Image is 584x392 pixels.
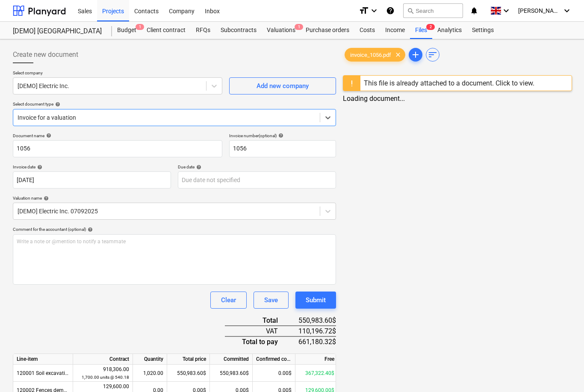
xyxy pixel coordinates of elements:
input: Document name [13,140,222,157]
i: notifications [470,6,478,16]
div: Total to pay [225,336,292,347]
div: Total [225,315,292,326]
div: Submit [306,295,326,306]
a: Files2 [410,22,432,39]
div: invoice_1056.pdf [345,48,405,62]
span: help [35,165,42,170]
span: [PERSON_NAME] [518,7,561,14]
a: Settings [467,22,499,39]
a: Income [380,22,410,39]
iframe: Chat Widget [541,351,584,392]
div: 550,983.60$ [210,365,253,382]
div: Invoice number (optional) [229,133,336,139]
a: Subcontracts [215,22,262,39]
span: help [44,133,51,138]
input: Invoice date not specified [13,171,171,189]
div: Loading document... [343,94,572,103]
button: Clear [210,292,247,309]
div: VAT [225,326,292,336]
span: help [53,102,60,107]
span: help [42,196,49,201]
i: keyboard_arrow_down [501,6,511,16]
span: 2 [426,24,435,30]
div: Budget [112,22,142,39]
span: sort [428,50,438,60]
i: keyboard_arrow_down [562,6,572,16]
div: Invoice date [13,164,171,170]
span: 1 [136,24,144,30]
a: Analytics [432,22,467,39]
div: Contract [73,354,133,365]
div: Clear [221,295,236,306]
div: 918,306.00 [77,365,129,381]
span: 120001 Soil excavation and transportation [17,370,116,376]
button: Submit [295,292,336,309]
span: 1 [295,24,303,30]
div: 0.00$ [253,365,295,382]
span: clear [393,50,403,60]
input: Invoice number [229,140,336,157]
input: Due date not specified [178,171,336,189]
div: Total price [167,354,210,365]
span: search [407,7,414,14]
i: format_size [359,6,369,16]
div: Comment for the accountant (optional) [13,227,336,232]
span: help [277,133,283,138]
div: Select document type [13,101,336,107]
div: Confirmed costs [253,354,295,365]
div: Files [410,22,432,39]
a: Purchase orders [301,22,354,39]
i: keyboard_arrow_down [369,6,379,16]
div: This file is already attached to a document. Click to view. [364,79,534,87]
div: 661,180.32$ [292,336,336,347]
a: Client contract [142,22,191,39]
span: help [195,165,201,170]
p: Select company [13,70,222,77]
button: Save [254,292,289,309]
span: add [410,50,421,60]
div: Due date [178,164,336,170]
div: Free [295,354,338,365]
div: Committed [210,354,253,365]
div: 110,196.72$ [292,326,336,336]
button: Add new company [229,77,336,94]
span: invoice_1056.pdf [345,52,396,58]
div: Line-item [13,354,73,365]
span: help [86,227,93,232]
div: 1,020.00 [133,365,167,382]
a: RFQs [191,22,215,39]
div: Document name [13,133,222,139]
a: Budget1 [112,22,142,39]
a: Valuations1 [262,22,301,39]
small: 1,700.00 units @ 540.18 [82,375,129,380]
div: Save [264,295,278,306]
div: 550,983.60$ [292,315,336,326]
span: Create new document [13,50,78,60]
div: 367,322.40$ [295,365,338,382]
div: Valuation name [13,195,336,201]
button: Search [403,3,463,18]
div: [DEMO] [GEOGRAPHIC_DATA] [13,27,102,36]
div: Valuations [262,22,301,39]
div: 550,983.60$ [167,365,210,382]
div: Quantity [133,354,167,365]
div: Add new company [257,80,309,91]
a: Costs [354,22,380,39]
i: Knowledge base [386,6,395,16]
